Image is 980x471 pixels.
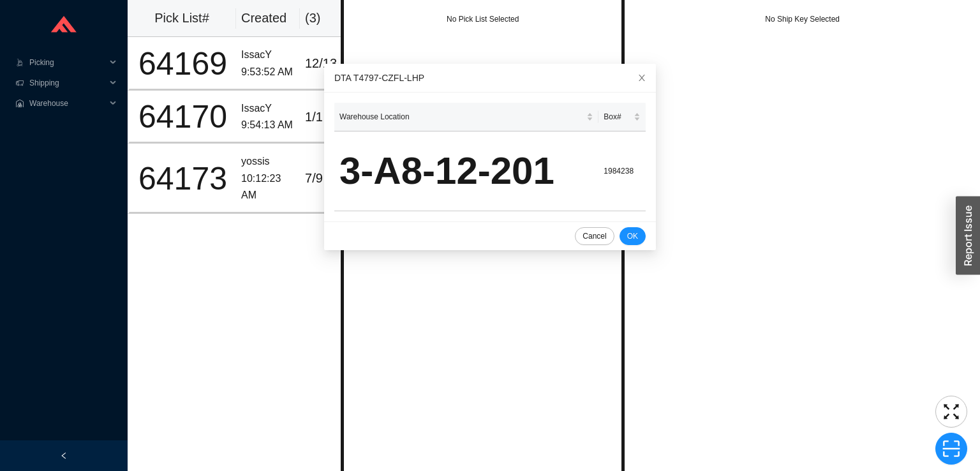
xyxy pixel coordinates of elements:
[305,107,344,128] div: 1 / 1
[628,64,656,92] button: Close
[637,73,646,82] span: close
[936,402,967,421] span: fullscreen
[241,153,295,170] div: yossis
[935,396,967,428] button: fullscreen
[241,170,295,204] div: 10:12:23 AM
[339,139,593,203] div: 3-A8-12-201
[241,117,295,134] div: 9:54:13 AM
[135,101,231,133] div: 64170
[625,13,980,26] div: No Ship Key Selected
[575,227,614,245] button: Cancel
[241,100,295,117] div: IssacY
[627,230,638,243] span: OK
[334,71,646,85] div: DTA T4797-CZFL-LHP
[935,433,967,465] button: scan
[241,64,295,81] div: 9:53:52 AM
[305,8,346,29] div: ( 3 )
[339,110,584,123] span: Warehouse Location
[598,103,646,131] th: Box# sortable
[305,168,344,189] div: 7 / 9
[29,93,106,114] span: Warehouse
[135,48,231,80] div: 64169
[583,230,606,243] span: Cancel
[135,163,231,195] div: 64173
[620,227,646,245] button: OK
[598,131,646,211] td: 1984238
[305,53,344,74] div: 12 / 13
[29,73,106,93] span: Shipping
[60,452,68,460] span: left
[334,103,598,131] th: Warehouse Location sortable
[344,13,621,26] div: No Pick List Selected
[936,439,967,458] span: scan
[241,47,295,64] div: IssacY
[604,110,631,123] span: Box#
[29,52,106,73] span: Picking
